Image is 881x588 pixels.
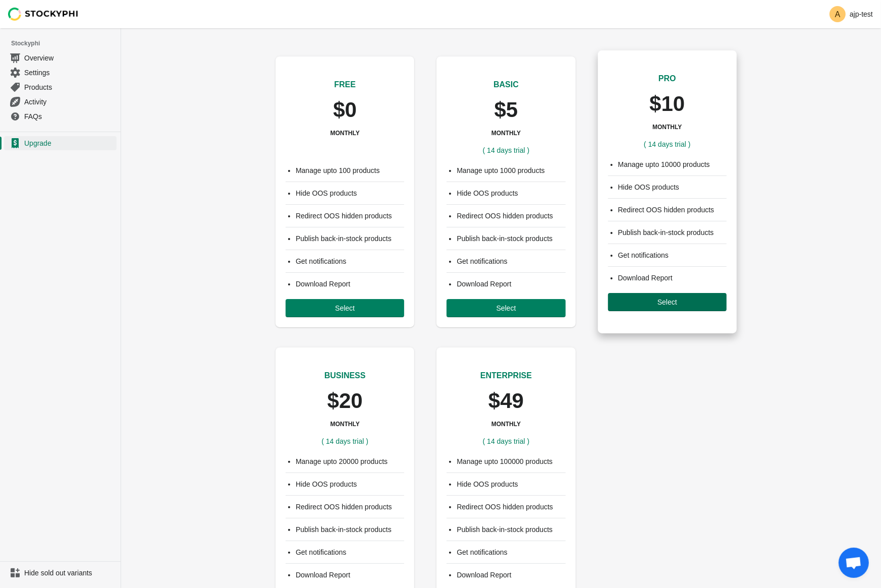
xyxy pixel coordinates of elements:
span: ( 14 days trial ) [483,437,530,445]
h3: MONTHLY [331,129,360,137]
button: Select [447,299,565,317]
span: Hide sold out variants [24,568,115,578]
span: Settings [24,68,115,78]
h3: MONTHLY [331,420,360,428]
button: Select [608,293,727,311]
a: Products [4,80,117,94]
li: Redirect OOS hidden products [296,502,404,512]
li: Hide OOS products [618,182,727,192]
span: PRO [658,74,676,83]
span: FREE [334,80,356,89]
li: Publish back-in-stock products [296,524,404,535]
button: Select [286,299,404,317]
span: Select [335,304,355,312]
p: $0 [333,99,357,121]
li: Publish back-in-stock products [618,227,727,238]
span: Products [24,82,115,92]
span: Avatar with initials A [830,6,846,22]
li: Manage upto 20000 products [296,456,404,466]
p: ajp-test [850,10,873,18]
li: Manage upto 100 products [296,165,404,175]
li: Manage upto 10000 products [618,159,727,169]
li: Hide OOS products [457,479,565,489]
li: Manage upto 100000 products [457,456,565,466]
a: Activity [4,94,117,109]
li: Publish back-in-stock products [296,233,404,244]
li: Publish back-in-stock products [457,233,565,244]
p: $49 [488,390,524,412]
a: Open chat [839,548,869,578]
span: ( 14 days trial ) [644,140,691,148]
img: Stockyphi [8,8,79,21]
span: FAQs [24,111,115,122]
span: Upgrade [24,138,115,148]
li: Redirect OOS hidden products [618,205,727,215]
li: Get notifications [296,256,404,266]
span: ( 14 days trial ) [483,146,530,154]
text: A [835,10,841,19]
span: ENTERPRISE [480,371,532,380]
li: Publish back-in-stock products [457,524,565,535]
li: Download Report [296,279,404,289]
span: Activity [24,97,115,107]
li: Hide OOS products [296,479,404,489]
a: FAQs [4,109,117,124]
li: Download Report [296,570,404,580]
a: Upgrade [4,136,117,150]
li: Get notifications [457,256,565,266]
span: BASIC [493,80,519,89]
li: Download Report [457,570,565,580]
span: Select [657,298,677,306]
button: Avatar with initials Aajp-test [825,4,877,24]
li: Redirect OOS hidden products [457,502,565,512]
li: Manage upto 1000 products [457,165,565,175]
span: Select [497,304,516,312]
li: Redirect OOS hidden products [457,211,565,221]
li: Redirect OOS hidden products [296,211,404,221]
li: Download Report [457,279,565,289]
h3: MONTHLY [652,123,682,131]
li: Get notifications [457,547,565,557]
h3: MONTHLY [491,129,521,137]
li: Hide OOS products [457,188,565,198]
h3: MONTHLY [491,420,521,428]
li: Download Report [618,273,727,283]
p: $10 [649,93,685,115]
span: BUSINESS [324,371,366,380]
a: Hide sold out variants [4,566,117,580]
a: Settings [4,65,117,80]
span: Overview [24,53,115,63]
li: Hide OOS products [296,188,404,198]
li: Get notifications [296,547,404,557]
p: $20 [327,390,363,412]
li: Get notifications [618,250,727,260]
span: Stockyphi [11,38,121,48]
p: $5 [494,99,518,121]
span: ( 14 days trial ) [321,437,368,445]
a: Overview [4,50,117,65]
